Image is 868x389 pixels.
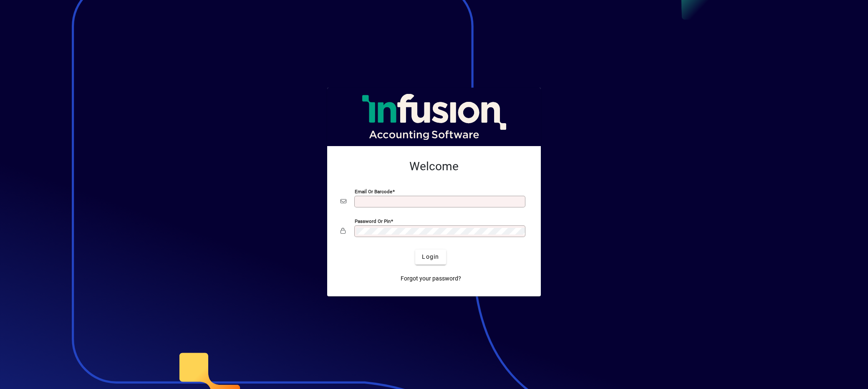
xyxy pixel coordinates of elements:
[355,188,392,194] mat-label: Email or Barcode
[415,250,446,265] button: Login
[422,253,439,261] span: Login
[401,274,461,283] span: Forgot your password?
[355,218,391,224] mat-label: Password or Pin
[397,271,464,286] a: Forgot your password?
[341,159,527,174] h2: Welcome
